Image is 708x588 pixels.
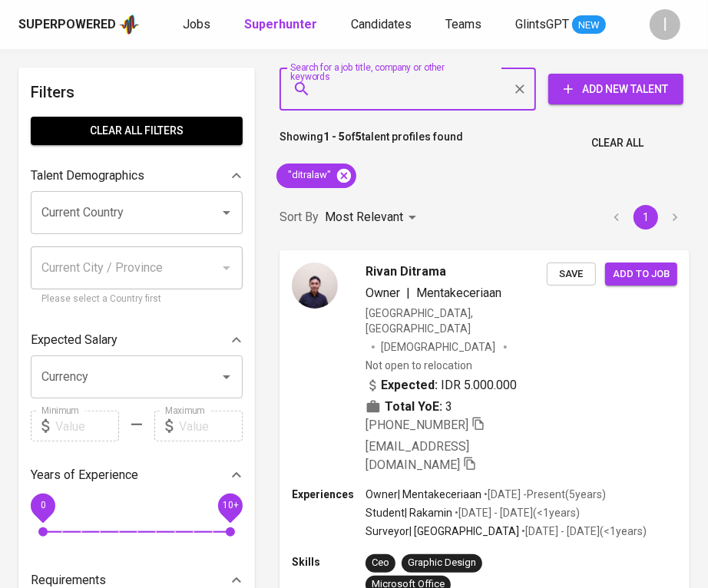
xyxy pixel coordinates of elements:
span: [EMAIL_ADDRESS][DOMAIN_NAME] [366,439,469,472]
span: Clear All [591,134,643,153]
div: Talent Demographics [31,160,243,191]
span: Teams [445,17,481,31]
div: Years of Experience [31,460,243,491]
span: 3 [445,398,452,416]
span: NEW [572,18,606,33]
button: Clear [509,78,531,100]
b: Total YoE: [385,398,442,416]
input: Value [179,411,243,441]
p: Expected Salary [31,331,117,349]
p: Owner | Mentakeceriaan [366,487,481,502]
span: Rivan Ditrama [366,263,446,281]
p: Talent Demographics [31,167,144,185]
div: [GEOGRAPHIC_DATA], [GEOGRAPHIC_DATA] [366,306,547,336]
span: "ditralaw" [276,168,340,183]
div: I [650,9,680,40]
span: | [406,284,410,302]
div: Ceo [372,556,389,570]
button: page 1 [634,205,658,230]
input: Value [55,411,119,441]
p: Please select a Country first [41,292,232,307]
span: Save [554,266,588,283]
p: Years of Experience [31,466,138,484]
span: Mentakeceriaan [416,286,501,300]
a: Jobs [183,15,213,35]
button: Save [547,263,596,286]
div: "ditralaw" [276,164,356,188]
div: Expected Salary [31,325,243,355]
span: [PHONE_NUMBER] [366,418,468,432]
div: IDR 5.000.000 [366,376,517,395]
span: Add New Talent [561,80,671,99]
nav: pagination navigation [602,205,690,230]
img: app logo [119,13,140,36]
h6: Filters [31,80,243,104]
a: Teams [445,15,485,35]
p: Not open to relocation [366,358,472,373]
b: 1 - 5 [323,130,345,143]
p: • [DATE] - [DATE] ( <1 years ) [519,524,647,539]
p: Surveyor | [GEOGRAPHIC_DATA] [366,524,519,539]
b: Expected: [381,376,438,395]
span: [DEMOGRAPHIC_DATA] [381,339,498,355]
span: 10+ [222,500,238,511]
div: Superpowered [18,16,116,34]
a: Candidates [351,15,415,35]
span: Clear All filters [43,121,230,140]
button: Clear All [585,129,650,157]
img: ada4ac9e34d91f9a70c03ab374529168.jpg [292,263,338,309]
p: Experiences [292,487,366,502]
div: Graphic Design [408,556,476,570]
button: Add to job [605,263,677,286]
span: Candidates [351,17,412,31]
button: Open [216,202,237,223]
b: Superhunter [244,17,317,31]
p: Sort By [280,208,319,226]
span: Owner [366,286,400,300]
span: Add to job [613,266,670,283]
button: Add New Talent [548,74,683,104]
button: Clear All filters [31,117,243,145]
a: GlintsGPT NEW [515,15,606,35]
p: • [DATE] - [DATE] ( <1 years ) [452,505,580,520]
b: 5 [356,130,362,143]
a: Superhunter [244,15,320,35]
a: Superpoweredapp logo [18,13,140,36]
p: Student | Rakamin [366,505,452,520]
span: 0 [40,500,45,511]
p: Most Relevant [325,208,403,226]
div: Most Relevant [325,203,422,232]
p: Showing of talent profiles found [280,129,463,157]
p: • [DATE] - Present ( 5 years ) [481,487,606,502]
p: Skills [292,554,366,570]
span: GlintsGPT [515,17,569,31]
button: Open [216,366,237,388]
span: Jobs [183,17,210,31]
